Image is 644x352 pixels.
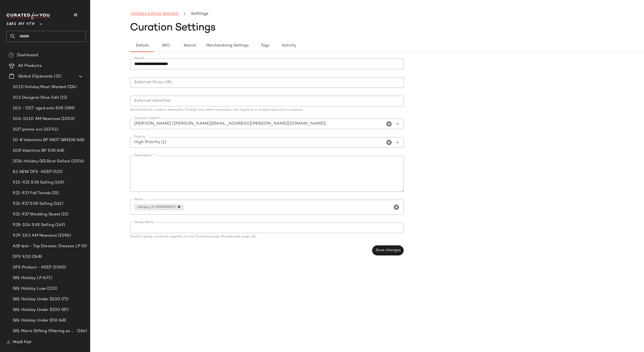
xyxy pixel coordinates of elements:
[60,211,68,218] span: (21)
[13,211,60,218] span: 9.21-9.27 Wedding Guest
[46,286,57,292] span: (210)
[393,204,400,210] i: Clear Notes
[135,44,148,48] span: Details
[130,108,404,112] div: Identifiers the curation externally. Change only when necessary. Use hyphens or underscores only,...
[17,52,38,58] span: Dashboard
[13,286,46,292] span: GG: Holiday Luxe
[375,248,400,253] span: Save changes
[206,44,249,48] span: Merchandising Settings
[60,116,75,122] span: (1050)
[372,245,404,255] button: Save changes
[13,254,31,260] span: DFS 9/10
[162,44,170,48] span: SEO
[137,205,178,209] span: category_id: 1759849095712
[13,222,54,228] span: 9.28-10.4 SVS Selling
[42,127,58,133] span: (10741)
[13,137,76,143] span: 10-8 Valentino BP (NOT GREEN)
[59,95,67,101] span: (22)
[70,158,84,164] span: (1056)
[13,105,63,111] span: 10.3 - OCT aged sale SVS
[394,139,401,146] i: Open
[130,23,216,33] span: Curation Settings
[13,95,59,101] span: 10.3 Designer Shoe Edit
[18,73,53,80] span: Global Clipboards
[13,339,32,346] span: Madi Fair
[13,169,51,175] span: 8.1 NEW DFS -KEEP
[57,233,71,239] span: (1096)
[386,121,392,127] i: Clear Curation Owner*
[63,105,75,111] span: (589)
[13,296,60,302] span: GG: Holiday Under $100
[53,201,63,207] span: (161)
[282,44,296,48] span: Activity
[51,169,62,175] span: (515)
[31,254,42,260] span: (248)
[394,121,401,127] i: Open
[13,180,53,186] span: 9.15-9.21 SVS Selling
[13,243,80,249] span: A/B test - Top Dresses: Dresses LP
[13,264,52,271] span: DFS Product - KEEP
[53,73,61,80] span: (31)
[130,235,404,238] div: Used to group curations together on the Curations page, Moodboards page, etc.
[6,340,11,345] img: svg%3e
[13,318,58,324] span: GG: Holiday Under $50
[56,148,64,154] span: (48)
[60,296,68,302] span: (72)
[18,63,42,69] span: All Products
[13,190,51,196] span: 9.21-9.27 Fall Trends
[13,116,60,122] span: 10.6-10.10 AM Newness
[8,53,14,58] img: svg%3e
[13,328,76,334] span: GG: Men's Gifting (filtering as women's)
[54,222,65,228] span: (149)
[13,201,53,207] span: 9.21-9.27 SVS Selling
[13,127,42,133] span: 10/7 promo svs
[6,12,51,20] img: cfy_white_logo.C9jOOHJF.svg
[80,243,87,249] span: (0)
[52,264,66,271] span: (1300)
[190,11,209,18] li: Settings
[13,158,70,164] span: 2024 Holiday GG Best Sellers
[42,275,52,281] span: (471)
[6,18,34,28] span: Saks OFF 5TH
[66,84,77,90] span: (224)
[13,84,66,90] span: 10.10 Holiday Most Wanted
[76,328,87,334] span: (264)
[13,307,60,313] span: GG: Holiday Under $200
[51,190,59,196] span: (25)
[13,233,57,239] span: 9.29-10.3 AM Newness
[13,275,42,281] span: GG: Holiday LP
[60,307,69,313] span: (87)
[76,137,84,143] span: (48)
[131,11,178,18] a: Holiday's Most Wanted
[13,148,56,154] span: 10.8 Valentino BP SVS
[261,44,269,48] span: Tags
[386,139,392,146] i: Clear Priority *
[58,318,66,324] span: (48)
[183,44,196,48] span: Search
[53,180,64,186] span: (149)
